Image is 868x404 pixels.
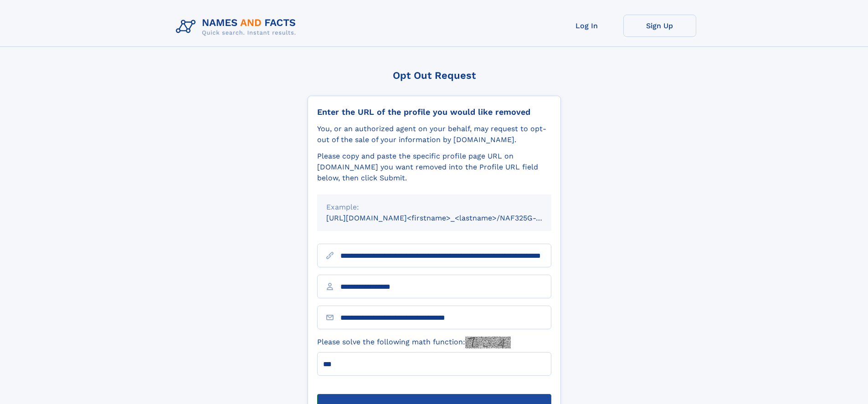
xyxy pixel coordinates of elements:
[308,70,561,81] div: Opt Out Request
[550,15,623,37] a: Log In
[317,107,551,117] div: Enter the URL of the profile you would like removed
[326,202,542,213] div: Example:
[172,15,303,39] img: Logo Names and Facts
[623,15,696,37] a: Sign Up
[317,123,551,145] div: You, or an authorized agent on your behalf, may request to opt-out of the sale of your informatio...
[317,337,511,348] label: Please solve the following math function:
[317,151,551,184] div: Please copy and paste the specific profile page URL on [DOMAIN_NAME] you want removed into the Pr...
[326,214,569,222] small: [URL][DOMAIN_NAME]<firstname>_<lastname>/NAF325G-xxxxxxxx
